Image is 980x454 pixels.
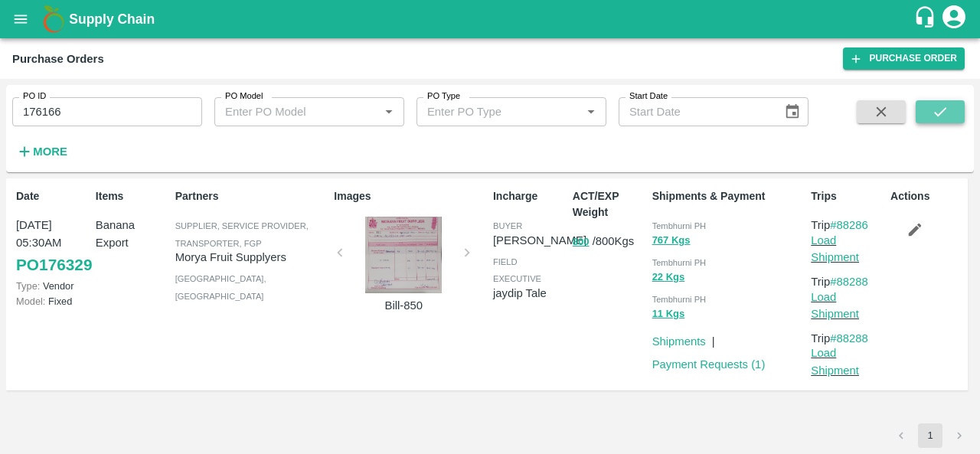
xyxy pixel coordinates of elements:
button: 22 Kgs [652,269,685,286]
a: #88286 [830,219,868,231]
nav: pagination navigation [887,423,974,448]
span: Tembhurni PH [652,258,707,267]
span: Type: [16,280,40,292]
input: Enter PO Type [421,102,557,122]
div: | [706,327,715,350]
p: jaydip Tale [493,285,567,302]
button: Open [581,102,601,122]
span: field executive [493,257,541,283]
span: Model: [16,296,45,307]
p: Vendor [16,279,90,293]
p: / 800 Kgs [573,233,646,250]
p: [PERSON_NAME] [493,232,586,249]
p: Fixed [16,294,90,309]
p: Trips [811,188,884,204]
label: PO ID [23,90,46,103]
input: Enter PO Model [219,102,354,122]
p: Items [96,188,169,204]
p: Trip [811,217,884,234]
p: Shipments & Payment [652,188,805,204]
input: Enter PO ID [12,97,202,126]
span: Tembhurni PH [652,295,707,304]
p: Images [334,188,487,204]
button: Choose date [778,97,807,126]
div: Purchase Orders [12,49,104,69]
a: Shipments [652,335,706,348]
a: Purchase Order [843,47,965,70]
button: 767 Kgs [652,232,691,250]
b: Supply Chain [69,11,155,27]
a: Load Shipment [811,234,859,263]
p: Partners [175,188,328,204]
div: customer-support [913,5,940,33]
button: Open [379,102,399,122]
p: Date [16,188,90,204]
a: #88288 [830,276,868,288]
p: Bill-850 [346,297,461,314]
div: account of current user [940,3,968,35]
span: buyer [493,221,522,230]
p: Trip [811,273,884,290]
p: Incharge [493,188,567,204]
a: Load Shipment [811,291,859,320]
img: logo [38,4,69,34]
a: Load Shipment [811,347,859,376]
button: 11 Kgs [652,305,685,323]
a: Payment Requests (1) [652,358,766,371]
label: PO Type [427,90,460,103]
p: Morya Fruit Supplyers [175,249,328,266]
a: Supply Chain [69,8,913,30]
p: [DATE] 05:30AM [16,217,90,251]
button: 800 [573,234,590,251]
p: ACT/EXP Weight [573,188,646,220]
span: Tembhurni PH [652,221,707,230]
a: #88288 [830,332,868,345]
input: Start Date [619,97,772,126]
button: open drawer [3,2,38,37]
button: More [12,139,71,165]
span: [GEOGRAPHIC_DATA] , [GEOGRAPHIC_DATA] [175,274,266,300]
a: PO176329 [16,251,92,279]
button: page 1 [918,423,942,448]
strong: More [33,145,67,158]
label: Start Date [629,90,668,103]
p: Actions [890,188,964,204]
label: PO Model [225,90,263,103]
p: Trip [811,330,884,347]
p: Banana Export [96,217,169,251]
span: Supplier, Service Provider, Transporter, FGP [175,221,309,247]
